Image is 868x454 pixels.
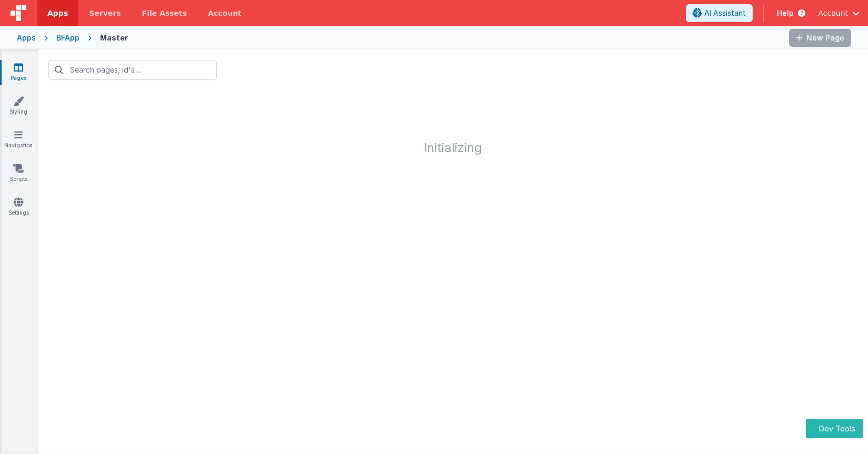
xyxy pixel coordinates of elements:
span: AI Assistant [704,8,746,18]
button: New Page [789,29,851,47]
h1: Initializing [38,90,868,155]
input: Search pages, id's ... [48,60,217,80]
div: Apps [17,33,36,43]
button: Dev Tools [806,419,863,438]
span: Account [818,8,848,18]
span: Help [777,8,794,18]
div: Master [100,33,128,43]
div: BFApp [56,33,79,43]
span: File Assets [142,8,187,18]
span: Servers [89,8,121,18]
button: AI Assistant [686,4,753,22]
span: Apps [47,8,68,18]
button: Account [818,8,860,18]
